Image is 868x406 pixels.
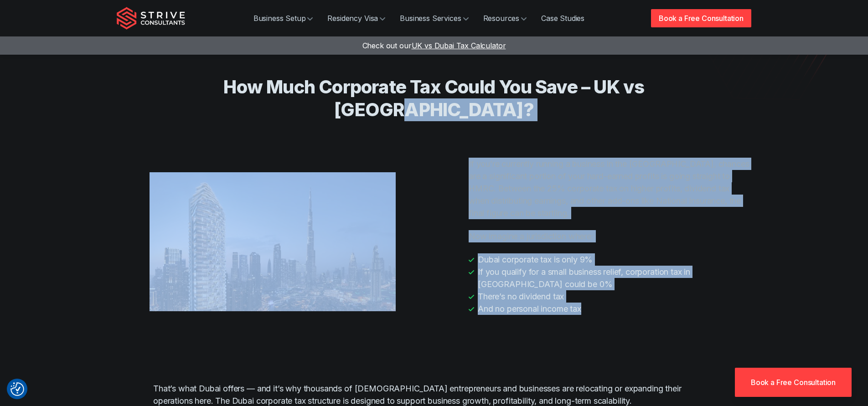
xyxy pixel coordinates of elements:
[320,9,393,27] a: Residency Visa
[469,266,751,290] li: If you qualify for a small business relief, corporation tax in [GEOGRAPHIC_DATA] could be 0%
[469,158,751,219] p: If you’re currently running a business in the [GEOGRAPHIC_DATA], chances are a significant portio...
[469,303,751,315] li: And no personal income tax
[651,9,751,27] a: Book a Free Consultation
[10,382,24,396] img: Revisit consent button
[10,382,24,396] button: Consent Preferences
[142,76,726,121] h2: How Much Corporate Tax Could You Save – UK vs [GEOGRAPHIC_DATA]?
[476,9,534,27] a: Resources
[469,253,751,266] li: Dubai corporate tax is only 9%
[412,41,506,50] span: UK vs Dubai Tax Calculator
[469,290,751,303] li: There’s no dividend tax
[469,230,751,242] p: Now imagine a jurisdiction where:
[246,9,320,27] a: Business Setup
[362,41,506,50] a: Check out ourUK vs Dubai Tax Calculator
[735,368,852,397] a: Book a Free Consultation
[150,172,396,311] img: Dubai Corporate Tax Calculator
[393,9,475,27] a: Business Services
[534,9,592,27] a: Case Studies
[117,7,185,30] img: Strive Consultants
